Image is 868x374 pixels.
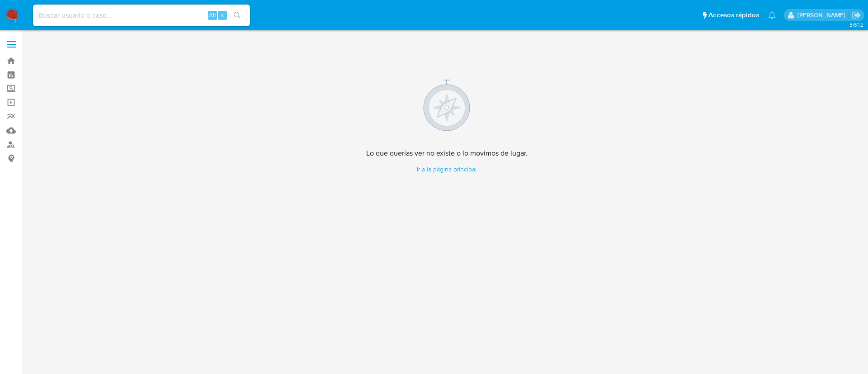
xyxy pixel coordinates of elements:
a: Salir [852,10,861,20]
input: Buscar usuario o caso... [33,9,250,21]
span: Alt [209,11,216,19]
p: alicia.aldreteperez@mercadolibre.com.mx [797,11,849,19]
a: Ir a la página principal [366,165,528,174]
h4: Lo que querías ver no existe o lo movimos de lugar. [366,149,528,158]
a: Notificaciones [768,11,776,19]
span: Accesos rápidos [708,10,759,20]
button: search-icon [228,9,246,22]
span: s [221,11,224,19]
